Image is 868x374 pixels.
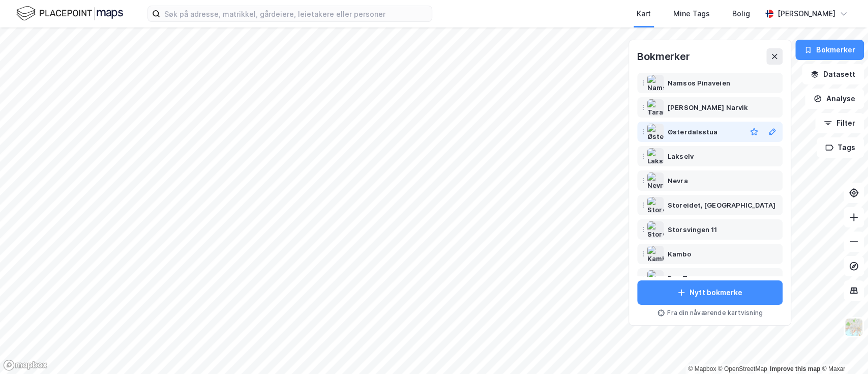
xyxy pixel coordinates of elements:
div: Nevra [668,175,688,187]
img: Lakselv [647,148,664,164]
div: Bokmerker [637,48,690,65]
button: Datasett [802,64,864,84]
img: Nevra [647,172,664,189]
div: [PERSON_NAME] Narvik [668,101,748,113]
button: Analyse [805,89,864,109]
button: Nytt bokmerke [637,280,783,305]
div: Storsvingen 11 [668,223,717,236]
img: logo.f888ab2527a4732fd821a326f86c7f29.svg [16,5,123,22]
div: Storeidet, [GEOGRAPHIC_DATA] [668,199,775,211]
img: Taraldsvik Narvik [647,99,664,116]
input: Søk på adresse, matrikkel, gårdeiere, leietakere eller personer [160,6,432,21]
img: Namsos Pinaveien [647,75,664,91]
div: Østerdalsstua [668,126,717,138]
a: Mapbox homepage [3,359,48,371]
div: Mine Tags [673,8,710,20]
div: Roa Torg [668,272,699,284]
a: OpenStreetMap [718,365,767,372]
img: Roa Torg [647,270,664,286]
img: Storeidet, Leknes [647,197,664,213]
div: Kambo [668,248,691,260]
img: Z [844,318,863,337]
div: Namsos Pinaveien [668,77,730,89]
div: Fra din nåværende kartvisning [637,309,783,317]
img: Storsvingen 11 [647,221,664,238]
div: Kart [637,8,651,20]
img: Østerdalsstua [647,124,664,140]
img: Kambo [647,246,664,262]
div: Kontrollprogram for chat [817,325,868,374]
button: Tags [817,137,864,158]
div: [PERSON_NAME] [777,8,835,20]
div: Lakselv [668,150,694,162]
button: Filter [815,113,864,133]
iframe: Chat Widget [817,325,868,374]
a: Improve this map [770,365,820,372]
a: Mapbox [688,365,716,372]
div: Bolig [732,8,750,20]
button: Bokmerker [795,40,864,60]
